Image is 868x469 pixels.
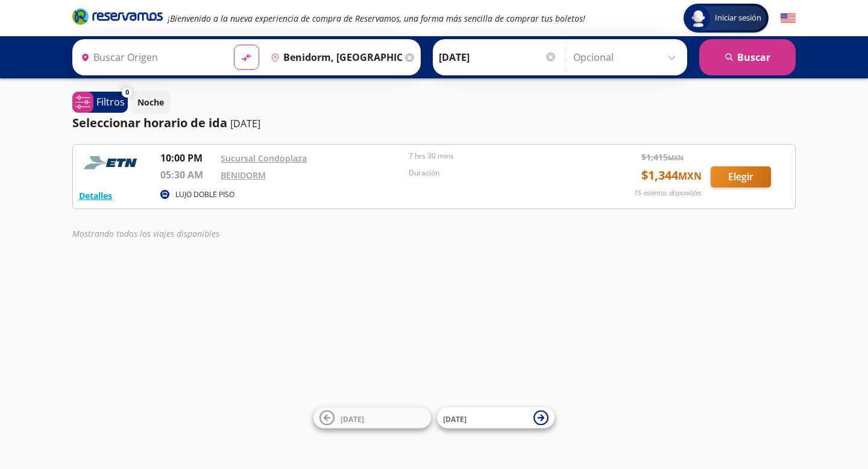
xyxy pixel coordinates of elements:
[641,166,702,184] span: $ 1,344
[711,166,771,187] button: Elegir
[79,189,112,202] button: Detalles
[443,414,467,424] span: [DATE]
[72,7,163,29] a: Brand Logo
[710,12,766,24] span: Iniciar sesión
[409,151,591,162] p: 7 hrs 30 mins
[168,13,585,24] em: ¡Bienvenido a la nueva experiencia de compra de Reservamos, una forma más sencilla de comprar tus...
[668,153,684,162] small: MXN
[437,408,555,429] button: [DATE]
[573,42,681,72] input: Opcional
[131,90,171,114] button: Noche
[641,151,684,163] span: $ 1,415
[798,399,856,457] iframe: Messagebird Livechat Widget
[72,7,163,25] i: Brand Logo
[96,95,125,109] p: Filtros
[313,408,431,429] button: [DATE]
[439,42,557,72] input: Elegir Fecha
[72,92,128,113] button: 0Filtros
[72,228,219,239] em: Mostrando todos los viajes disponibles
[137,96,164,109] p: Noche
[634,188,702,198] p: 15 asientos disponibles
[221,153,307,164] a: Sucursal Condoplaza
[678,169,702,183] small: MXN
[72,114,227,132] p: Seleccionar horario de ida
[160,151,215,165] p: 10:00 PM
[266,42,402,72] input: Buscar Destino
[79,151,145,175] img: RESERVAMOS
[230,116,260,131] p: [DATE]
[341,414,364,424] span: [DATE]
[76,42,224,72] input: Buscar Origen
[781,11,796,26] button: English
[125,87,129,98] span: 0
[221,169,266,181] a: BENIDORM
[175,189,234,200] p: LUJO DOBLE PISO
[160,168,215,182] p: 05:30 AM
[409,168,591,178] p: Duración
[699,39,796,75] button: Buscar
